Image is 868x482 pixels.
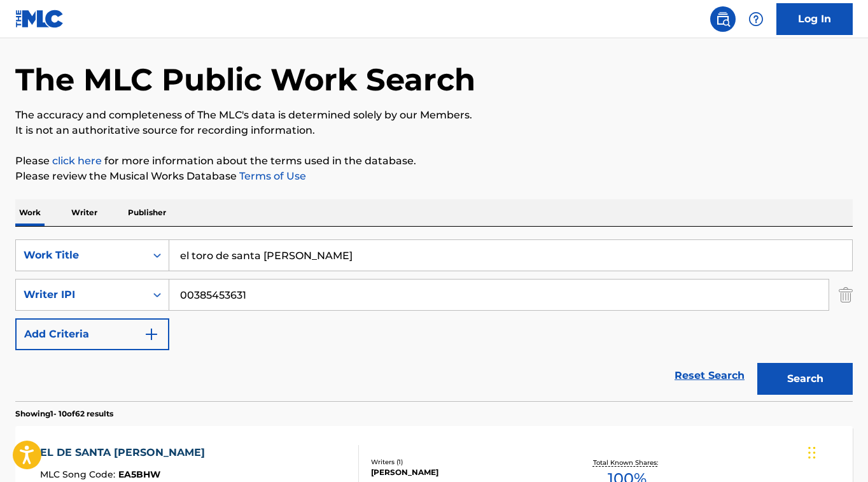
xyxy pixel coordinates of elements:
a: Public Search [710,6,736,32]
p: Work [15,199,45,226]
img: Delete Criterion [839,279,853,311]
div: [PERSON_NAME] [371,467,558,478]
p: Writer [67,199,101,226]
span: MLC Song Code : [40,469,118,480]
form: Search Form [15,239,853,401]
div: EL DE SANTA [PERSON_NAME] [40,445,211,460]
a: click here [52,155,102,167]
div: Help [743,6,769,32]
h1: The MLC Public Work Search [15,60,475,99]
p: The accuracy and completeness of The MLC's data is determined solely by our Members. [15,108,853,123]
a: Reset Search [668,362,751,390]
p: Showing 1 - 10 of 62 results [15,408,113,420]
iframe: Chat Widget [804,421,868,482]
a: Log In [776,3,853,35]
p: Please review the Musical Works Database [15,169,853,184]
p: Publisher [124,199,170,226]
p: Total Known Shares: [593,458,661,467]
a: Terms of Use [237,170,306,182]
div: Work Title [24,248,138,263]
button: Add Criteria [15,318,169,350]
div: Writer IPI [24,287,138,302]
button: Search [757,363,853,395]
div: Drag [808,434,816,472]
p: It is not an authoritative source for recording information. [15,123,853,138]
img: help [748,11,764,27]
span: EA5BHW [118,469,160,480]
div: Writers ( 1 ) [371,457,558,467]
img: 9d2ae6d4665cec9f34b9.svg [144,327,159,342]
img: MLC Logo [15,10,64,28]
p: Please for more information about the terms used in the database. [15,153,853,169]
img: search [715,11,731,27]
